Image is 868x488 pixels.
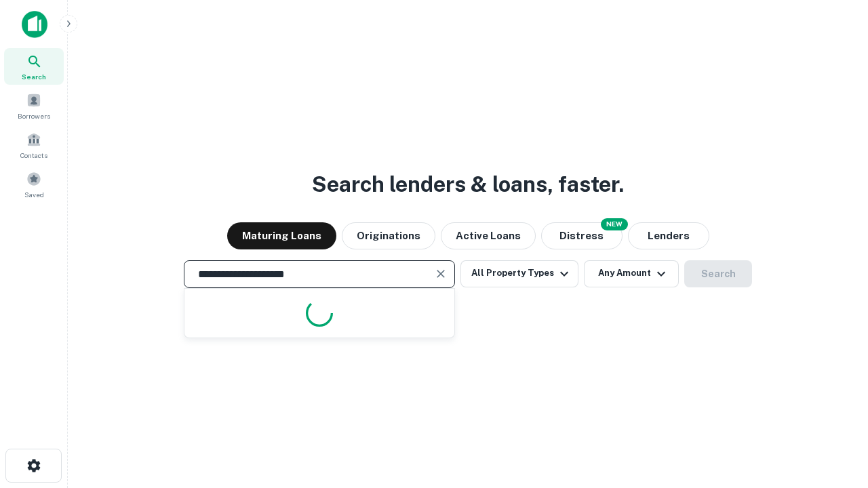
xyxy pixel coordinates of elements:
button: Lenders [628,222,709,249]
button: Search distressed loans with lien and other non-mortgage details. [541,222,623,249]
h3: Search lenders & loans, faster. [312,168,624,201]
button: Originations [342,222,435,249]
button: Clear [431,264,450,283]
span: Saved [24,189,44,200]
div: NEW [601,218,628,230]
span: Borrowers [18,110,50,121]
a: Saved [4,166,64,203]
iframe: Chat Widget [800,380,868,445]
span: Search [22,71,46,82]
a: Borrowers [4,87,64,124]
button: Active Loans [441,222,536,249]
button: All Property Types [460,260,578,287]
img: capitalize-icon.png [22,11,47,38]
a: Search [4,48,64,85]
span: Contacts [20,150,47,161]
a: Contacts [4,127,64,163]
button: Maturing Loans [227,222,336,249]
button: Any Amount [584,260,679,287]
